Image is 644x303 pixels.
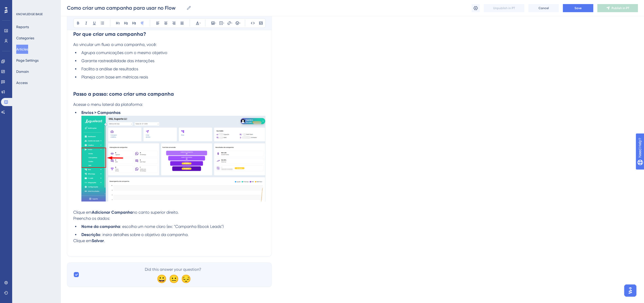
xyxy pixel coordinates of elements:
button: Access [16,78,28,87]
button: Articles [16,45,28,54]
div: 😐 [169,275,177,283]
strong: Adicionar Campanha [92,210,133,215]
span: Preencha os dados: [73,216,110,221]
span: no canto superior direito. [133,210,179,215]
span: Planeja com base em métricas reais [81,75,148,79]
span: Clique em [73,238,92,243]
span: Ao vincular um fluxo a uma campanha, você: [73,42,157,47]
span: Save [575,6,582,10]
span: : insira detalhes sobre o objetivo da campanha. [100,232,189,237]
button: Categories [16,33,34,43]
div: 😀 [157,275,165,283]
button: Cancel [528,4,559,12]
button: Page Settings [16,56,39,65]
span: Unpublish in PT [493,6,515,10]
span: : escolha um nome claro (ex: "Campanha Ebook Leads") [120,224,224,229]
input: Article Name [67,4,184,11]
span: Clique em [73,210,92,215]
strong: Salvar [92,238,104,243]
strong: Por que criar uma campanha? [73,31,146,37]
strong: Nome da campanha [81,224,120,229]
button: Reports [16,22,29,31]
span: Acesse o menu lateral da plataforma: [73,102,143,107]
iframe: UserGuiding AI Assistant Launcher [623,283,638,298]
button: Domain [16,67,29,76]
span: Need Help? [12,1,32,7]
span: Did this answer your question? [145,266,201,273]
span: Cancel [539,6,549,10]
button: Publish in PT [597,4,638,12]
span: Garante rastreabilidade das interações [81,58,154,63]
strong: Passo a passo: como criar uma campanha [73,91,174,97]
strong: Descrição [81,232,100,237]
div: KNOWLEDGE BASE [16,12,43,16]
strong: Envios > Campanhas [81,110,120,115]
span: Publish in PT [612,6,629,10]
span: Agrupa comunicações com o mesmo objetivo [81,50,167,55]
span: Facilita a análise de resultados [81,66,138,71]
button: Unpublish in PT [484,4,524,12]
span: . [104,238,105,243]
div: 😔 [181,275,189,283]
button: Save [563,4,593,12]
